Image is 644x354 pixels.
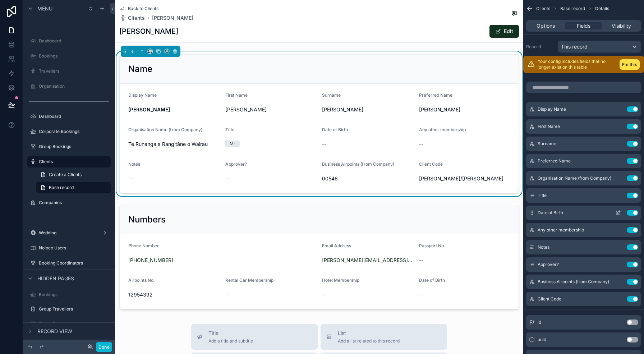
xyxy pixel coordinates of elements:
[322,92,341,98] span: Surname
[489,25,519,38] button: Edit
[27,257,111,269] a: Booking Coordinators
[39,38,109,44] label: Dashboard
[560,6,585,12] span: Base record
[36,182,111,193] a: Base record
[119,14,145,22] a: Clients
[128,161,140,167] span: Notes
[419,106,510,113] span: [PERSON_NAME]
[538,59,617,70] p: Your config includes fields that no longer exist on this table
[338,338,400,344] span: Add a list related to this record
[49,172,82,178] span: Create a Clients
[538,106,566,112] span: Display Name
[27,111,111,122] a: Dashboard
[27,303,111,315] a: Group Travellers
[225,161,247,167] span: Approver?
[419,92,452,98] span: Preferred Name
[27,242,111,254] a: Noloco Users
[612,22,631,29] span: Visibility
[27,141,111,152] a: Group Bookings
[39,230,99,236] label: Wedding
[538,319,541,325] span: id
[128,6,158,12] span: Back to Clients
[225,127,234,132] span: Title
[128,127,202,132] span: Organisation Name (from Company)
[322,175,413,182] span: 00546
[49,185,74,190] span: Base record
[119,26,178,36] h1: [PERSON_NAME]
[128,63,152,75] h2: Name
[128,141,220,148] span: Te Runanga a Rangitāne o Wairau
[558,41,641,53] button: This record
[538,175,611,181] span: Organisation Name (from Company)
[27,227,111,239] a: Wedding
[39,321,109,326] label: Group Payments
[322,141,326,148] span: --
[27,197,111,208] a: Companies
[577,22,590,29] span: Fields
[225,92,248,98] span: First Name
[128,14,145,22] span: Clients
[27,35,111,47] a: Dashboard
[39,144,109,150] label: Group Bookings
[27,65,111,77] a: Travellers
[322,161,394,167] span: Business Airpoints (from Company)
[27,126,111,137] a: Corporate Bookings
[39,53,109,59] label: Bookings
[419,175,510,182] span: [PERSON_NAME]/[PERSON_NAME]
[39,68,109,74] label: Travellers
[128,175,133,182] span: --
[538,141,556,147] span: Surname
[208,338,253,344] span: Add a title and subtitle
[128,92,157,98] span: Display Name
[128,106,170,112] strong: [PERSON_NAME]
[595,6,609,12] span: Details
[39,129,109,134] label: Corporate Bookings
[230,141,235,147] div: Mr
[322,106,413,113] span: [PERSON_NAME]
[225,175,230,182] span: --
[36,169,111,180] a: Create a Clients
[321,324,447,350] button: ListAdd a list related to this record
[538,296,561,302] span: Client Code
[338,330,400,337] span: List
[538,262,559,267] span: Approver?
[152,14,193,22] a: [PERSON_NAME]
[225,106,317,113] span: [PERSON_NAME]
[39,159,106,165] label: Clients
[39,306,109,312] label: Group Travellers
[322,127,348,132] span: Date of Birth
[39,245,109,251] label: Noloco Users
[27,318,111,329] a: Group Payments
[119,6,158,12] a: Back to Clients
[39,114,109,119] label: Dashboard
[538,227,584,233] span: Any other membership
[620,59,640,70] button: Fix this
[538,244,549,250] span: Notes
[538,193,547,198] span: Title
[419,127,466,132] span: Any other membership
[27,50,111,62] a: Bookings
[39,83,109,89] label: Organisation
[208,330,253,337] span: Title
[419,141,423,148] span: --
[96,342,112,352] button: Done
[37,5,52,12] span: Menu
[191,324,318,350] button: TitleAdd a title and subtitle
[536,6,550,12] span: Clients
[37,328,72,335] span: Record view
[538,210,563,216] span: Date of Birth
[538,124,560,129] span: First Name
[39,292,109,298] label: Bookings
[39,200,109,206] label: Companies
[561,43,588,50] span: This record
[37,275,74,282] span: Hidden pages
[538,158,571,164] span: Preferred Name
[526,44,555,50] label: Record
[27,289,111,300] a: Bookings
[39,260,109,266] label: Booking Coordinators
[27,156,111,167] a: Clients
[538,279,609,285] span: Business Airpoints (from Company)
[27,81,111,92] a: Organisation
[419,161,443,167] span: Client Code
